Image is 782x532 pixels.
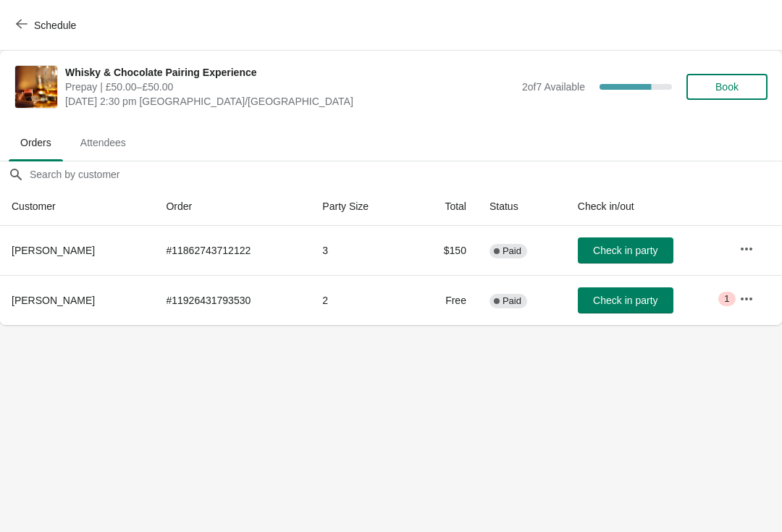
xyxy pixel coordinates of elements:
span: Check in party [593,245,657,256]
span: Check in party [593,295,657,306]
span: Paid [503,245,521,257]
input: Search by customer [29,161,782,187]
span: [DATE] 2:30 pm [GEOGRAPHIC_DATA]/[GEOGRAPHIC_DATA] [65,94,515,109]
button: Schedule [7,12,88,38]
td: 2 [311,275,411,325]
th: Total [411,187,478,226]
span: 2 of 7 Available [522,81,585,93]
span: [PERSON_NAME] [12,295,95,306]
span: Orders [9,130,63,156]
button: Check in party [578,237,673,263]
span: Attendees [69,130,138,156]
td: 3 [311,226,411,275]
th: Party Size [311,187,411,226]
span: 1 [724,293,729,305]
span: Paid [503,295,521,307]
td: # 11862743712122 [154,226,311,275]
button: Check in party [578,287,673,313]
td: # 11926431793530 [154,275,311,325]
span: [PERSON_NAME] [12,245,95,256]
span: Book [715,81,739,93]
span: Prepay | £50.00–£50.00 [65,80,515,94]
th: Check in/out [566,187,728,226]
span: Schedule [34,20,76,31]
button: Book [686,74,768,100]
th: Status [478,187,566,226]
span: Whisky & Chocolate Pairing Experience [65,65,515,80]
img: Whisky & Chocolate Pairing Experience [15,66,57,108]
td: $150 [411,226,478,275]
td: Free [411,275,478,325]
th: Order [154,187,311,226]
